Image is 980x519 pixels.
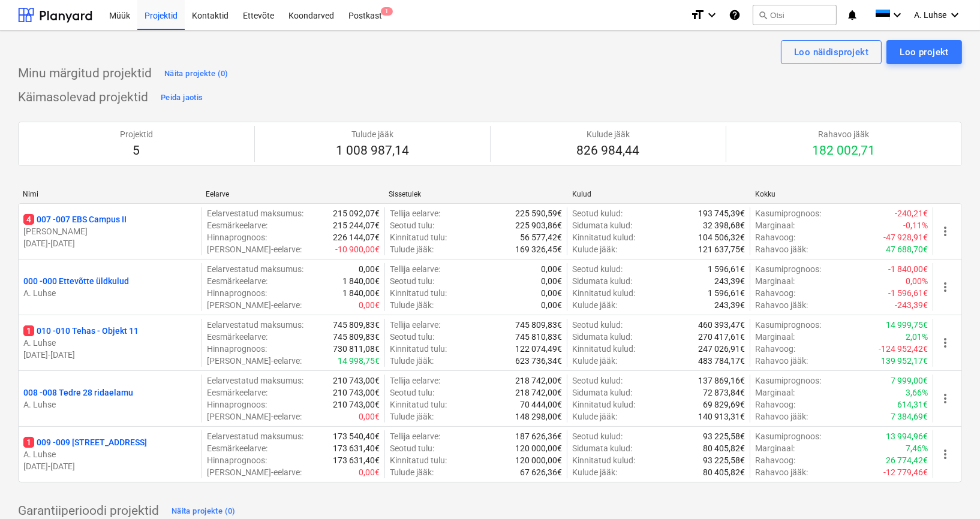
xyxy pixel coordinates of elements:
[698,343,745,355] p: 247 026,91€
[938,224,952,239] span: more_vert
[206,190,379,198] div: Eelarve
[515,319,562,331] p: 745 809,83€
[572,355,617,367] p: Kulude jääk :
[390,319,440,331] p: Tellija eelarve :
[390,355,434,367] p: Tulude jääk :
[23,387,133,399] p: 008 - 008 Tedre 28 ridaelamu
[755,331,795,343] p: Marginaal :
[886,430,928,442] p: 13 994,96€
[207,219,267,231] p: Eesmärkeelarve :
[900,44,949,60] div: Loo projekt
[572,263,623,275] p: Seotud kulud :
[120,143,153,159] p: 5
[120,128,153,140] p: Projektid
[572,331,632,343] p: Sidumata kulud :
[520,231,562,243] p: 56 577,42€
[520,399,562,411] p: 70 444,00€
[333,387,380,399] p: 210 743,00€
[333,454,380,466] p: 173 631,40€
[703,430,745,442] p: 93 225,58€
[342,287,380,299] p: 1 840,00€
[755,287,795,299] p: Rahavoog :
[390,375,440,387] p: Tellija eelarve :
[23,214,34,225] span: 4
[906,442,928,454] p: 7,46%
[541,275,562,287] p: 0,00€
[572,219,632,231] p: Sidumata kulud :
[897,399,928,411] p: 614,31€
[333,442,380,454] p: 173 631,40€
[729,8,741,22] i: Abikeskus
[23,237,197,249] p: [DATE] - [DATE]
[390,454,447,466] p: Kinnitatud tulu :
[23,337,197,349] p: A. Luhse
[335,243,380,255] p: -10 900,00€
[207,319,303,331] p: Eelarvestatud maksumus :
[572,287,635,299] p: Kinnitatud kulud :
[390,466,434,478] p: Tulude jääk :
[895,299,928,311] p: -243,39€
[23,325,197,361] div: 1010 -010 Tehas - Objekt 11A. Luhse[DATE]-[DATE]
[755,430,821,442] p: Kasumiprognoos :
[207,243,302,255] p: [PERSON_NAME]-eelarve :
[23,190,196,198] div: Nimi
[755,263,821,275] p: Kasumiprognoos :
[161,91,203,105] div: Peida jaotis
[572,190,745,198] div: Kulud
[541,263,562,275] p: 0,00€
[891,411,928,423] p: 7 384,69€
[708,287,745,299] p: 1 596,61€
[390,387,434,399] p: Seotud tulu :
[714,299,745,311] p: 243,39€
[708,263,745,275] p: 1 596,61€
[813,143,876,159] p: 182 002,71
[755,219,795,231] p: Marginaal :
[158,88,206,107] button: Peida jaotis
[207,430,303,442] p: Eelarvestatud maksumus :
[781,40,882,64] button: Loo näidisprojekt
[572,343,635,355] p: Kinnitatud kulud :
[515,243,562,255] p: 169 326,45€
[906,387,928,399] p: 3,66%
[755,319,821,331] p: Kasumiprognoos :
[515,411,562,423] p: 148 298,00€
[207,231,267,243] p: Hinnaprognoos :
[515,331,562,343] p: 745 810,83€
[390,231,447,243] p: Kinnitatud tulu :
[755,454,795,466] p: Rahavoog :
[572,430,623,442] p: Seotud kulud :
[515,355,562,367] p: 623 736,34€
[23,287,197,299] p: A. Luhse
[23,325,139,337] p: 010 - 010 Tehas - Objekt 11
[572,319,623,331] p: Seotud kulud :
[359,466,380,478] p: 0,00€
[161,64,232,83] button: Näita projekte (0)
[888,263,928,275] p: -1 840,00€
[18,89,148,106] p: Käimasolevad projektid
[359,263,380,275] p: 0,00€
[938,336,952,350] span: more_vert
[23,436,147,448] p: 009 - 009 [STREET_ADDRESS]
[23,399,197,411] p: A. Luhse
[577,128,640,140] p: Kulude jääk
[207,454,267,466] p: Hinnaprognoos :
[572,454,635,466] p: Kinnitatud kulud :
[572,442,632,454] p: Sidumata kulud :
[23,437,34,448] span: 1
[390,287,447,299] p: Kinnitatud tulu :
[333,399,380,411] p: 210 743,00€
[698,231,745,243] p: 104 506,32€
[207,263,303,275] p: Eelarvestatud maksumus :
[705,8,719,22] i: keyboard_arrow_down
[758,10,768,20] span: search
[753,5,837,25] button: Otsi
[207,299,302,311] p: [PERSON_NAME]-eelarve :
[207,207,303,219] p: Eelarvestatud maksumus :
[572,375,623,387] p: Seotud kulud :
[333,319,380,331] p: 745 809,83€
[886,319,928,331] p: 14 999,75€
[714,275,745,287] p: 243,39€
[890,8,904,22] i: keyboard_arrow_down
[23,349,197,361] p: [DATE] - [DATE]
[755,375,821,387] p: Kasumiprognoos :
